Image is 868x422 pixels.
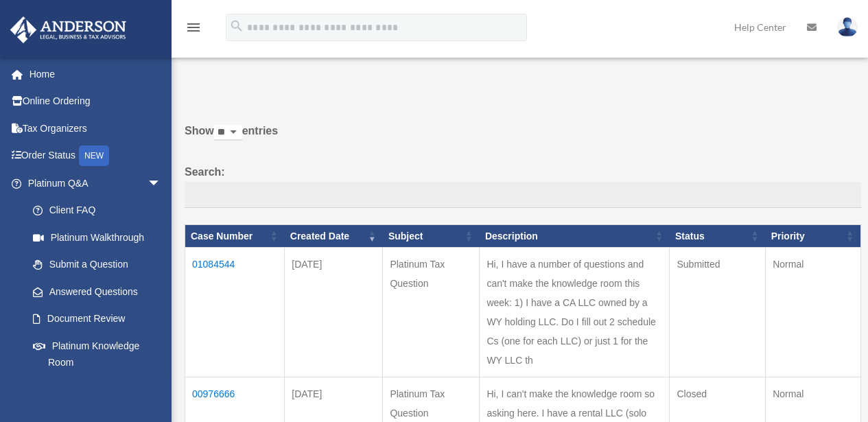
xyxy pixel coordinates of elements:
[10,169,175,197] a: Platinum Q&Aarrow_drop_down
[185,224,285,248] th: Case Number: activate to sort column ascending
[185,182,861,208] input: Search:
[285,224,383,248] th: Created Date: activate to sort column ascending
[480,248,670,377] td: Hi, I have a number of questions and can't make the knowledge room this week: 1) I have a CA LLC ...
[185,248,285,377] td: 01084544
[837,17,858,37] img: User Pic
[480,224,670,248] th: Description: activate to sort column ascending
[185,19,202,36] i: menu
[19,332,175,376] a: Platinum Knowledge Room
[185,121,861,154] label: Show entries
[766,248,861,377] td: Normal
[670,248,766,377] td: Submitted
[766,224,861,248] th: Priority: activate to sort column ascending
[6,16,130,43] img: Anderson Advisors Platinum Portal
[19,224,175,251] a: Platinum Walkthrough
[214,125,242,141] select: Showentries
[10,142,182,170] a: Order StatusNEW
[10,115,182,142] a: Tax Organizers
[185,163,861,208] label: Search:
[19,197,175,224] a: Client FAQ
[148,169,175,198] span: arrow_drop_down
[383,248,480,377] td: Platinum Tax Question
[670,224,766,248] th: Status: activate to sort column ascending
[10,88,182,115] a: Online Ordering
[185,24,202,36] a: menu
[19,251,175,279] a: Submit a Question
[383,224,480,248] th: Subject: activate to sort column ascending
[10,60,182,88] a: Home
[229,19,244,34] i: search
[19,305,175,333] a: Document Review
[19,278,168,305] a: Answered Questions
[285,248,383,377] td: [DATE]
[79,145,109,166] div: NEW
